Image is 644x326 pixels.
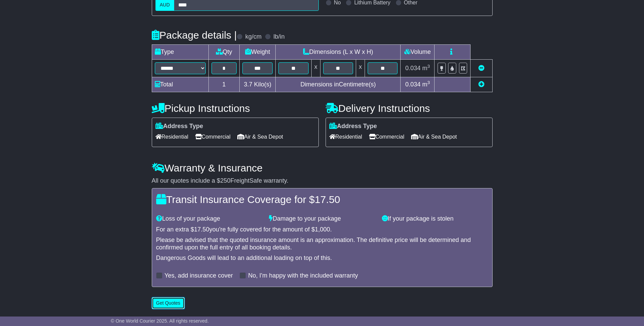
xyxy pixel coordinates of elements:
[244,81,252,88] span: 3.7
[152,297,185,309] button: Get Quotes
[111,318,209,324] span: © One World Courier 2025. All rights reserved.
[411,131,457,142] span: Air & Sea Depot
[220,177,231,184] span: 250
[265,215,379,223] div: Damage to your package
[240,77,276,92] td: Kilo(s)
[155,123,203,130] label: Address Type
[237,131,283,142] span: Air & Sea Depot
[326,103,493,114] h4: Delivery Instructions
[152,29,237,41] h4: Package details |
[422,81,430,88] span: m
[405,65,421,72] span: 0.034
[208,44,240,59] td: Qty
[155,131,188,142] span: Residential
[152,162,493,174] h4: Warranty & Insurance
[152,103,319,114] h4: Pickup Instructions
[401,44,435,59] td: Volume
[405,81,421,88] span: 0.034
[156,194,488,205] h4: Transit Insurance Coverage for $
[273,33,284,41] label: lb/in
[276,44,401,59] td: Dimensions (L x W x H)
[152,77,208,92] td: Total
[195,131,231,142] span: Commercial
[156,254,488,262] div: Dangerous Goods will lead to an additional loading on top of this.
[478,81,484,88] a: Add new item
[427,80,430,85] sup: 3
[156,237,488,251] div: Please be advised that the quoted insurance amount is an approximation. The definitive price will...
[422,65,430,72] span: m
[208,77,240,92] td: 1
[153,215,266,223] div: Loss of your package
[276,77,401,92] td: Dimensions in Centimetre(s)
[240,44,276,59] td: Weight
[478,65,484,72] a: Remove this item
[379,215,492,223] div: If your package is stolen
[156,226,488,233] div: For an extra $ you're fully covered for the amount of $ .
[194,226,209,233] span: 17.50
[152,44,208,59] td: Type
[152,177,493,185] div: All our quotes include a $ FreightSafe warranty.
[427,64,430,69] sup: 3
[165,272,233,280] label: Yes, add insurance cover
[369,131,404,142] span: Commercial
[315,194,340,205] span: 17.50
[315,226,330,233] span: 1,000
[311,59,320,77] td: x
[329,123,377,130] label: Address Type
[248,272,358,280] label: No, I'm happy with the included warranty
[356,59,365,77] td: x
[245,33,261,41] label: kg/cm
[329,131,362,142] span: Residential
